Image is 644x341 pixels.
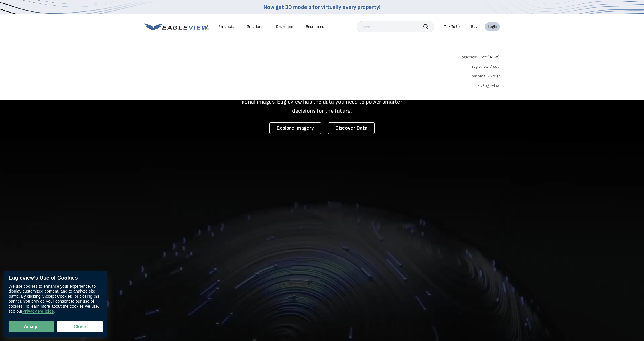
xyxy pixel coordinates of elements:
p: A new era starts here. Built on more than 3.5 billion high-resolution aerial images, Eagleview ha... [235,88,409,116]
a: Explore Imagery [269,122,321,134]
div: We use cookies to enhance your experience, to display customized content, and to analyze site tra... [9,284,103,314]
button: Close [57,321,103,332]
a: Buy [471,24,478,29]
div: Login [488,24,497,29]
div: Resources [306,24,324,29]
a: ConnectExplorer [470,74,500,79]
div: Talk To Us [444,24,461,29]
a: Developer [276,24,293,29]
a: Now get 3D models for virtually every property! [263,4,381,11]
span: NEW [488,55,500,59]
div: Eagleview’s Use of Cookies [9,275,103,281]
a: MyEagleview [477,83,500,88]
a: Discover Data [328,122,375,134]
a: Privacy Policies [22,309,54,314]
a: Eagleview One™*NEW* [460,53,500,59]
input: Search [357,21,434,32]
div: Products [218,24,234,29]
button: Accept [9,321,54,332]
a: Eagleview Cloud [471,64,500,69]
div: Solutions [247,24,263,29]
